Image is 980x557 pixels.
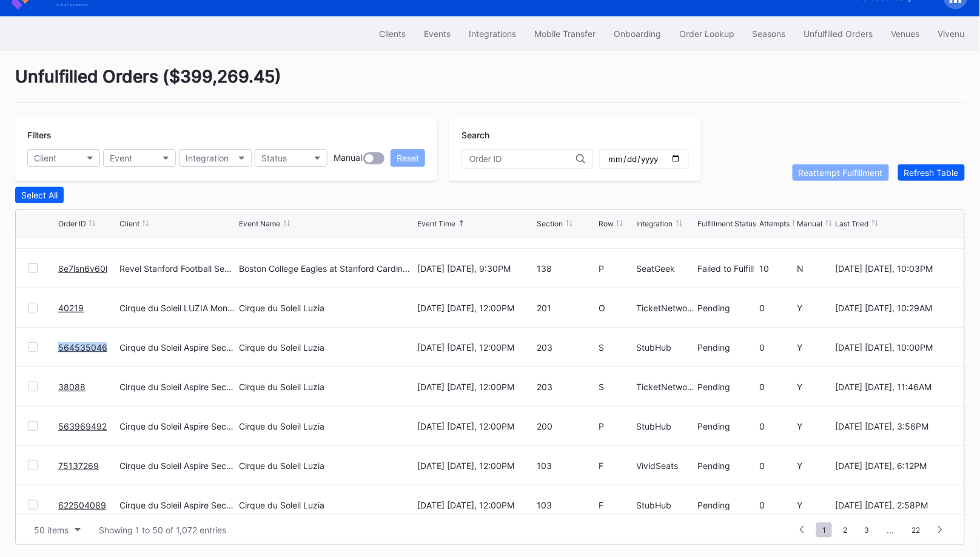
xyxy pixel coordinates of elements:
[240,263,415,274] div: Boston College Eagles at Stanford Cardinal Football
[698,303,756,313] div: Pending
[537,500,596,510] div: 103
[461,130,689,140] div: Search
[537,382,596,392] div: 203
[240,500,325,510] div: Cirque du Soleil Luzia
[537,263,596,274] div: 138
[599,303,634,313] div: O
[261,153,287,163] div: Status
[179,149,252,167] button: Integration
[21,190,58,200] div: Select All
[837,522,853,538] span: 2
[417,219,455,228] div: Event Time
[103,149,176,167] button: Event
[58,421,107,431] a: 563969492
[240,303,325,313] div: Cirque du Soleil Luzia
[891,29,920,39] div: Venues
[836,382,952,392] div: [DATE] [DATE], 11:46AM
[424,29,451,39] div: Events
[469,154,576,164] input: Order ID
[753,29,786,39] div: Seasons
[637,219,673,228] div: Integration
[698,263,756,274] div: Failed to Fulfill
[797,303,833,313] div: Y
[743,22,795,45] button: Seasons
[759,219,790,228] div: Attempts
[255,149,327,167] button: Status
[525,22,605,45] button: Mobile Transfer
[599,263,634,274] div: P
[698,500,756,510] div: Pending
[186,153,229,163] div: Integration
[793,164,889,181] button: Reattempt Fulfillment
[599,461,634,471] div: F
[469,29,516,39] div: Integrations
[797,461,833,471] div: Y
[698,342,756,353] div: Pending
[58,342,107,353] a: 564535046
[99,525,226,535] div: Showing 1 to 50 of 1,072 entries
[637,263,695,274] div: SeatGeek
[370,22,415,45] a: Clients
[797,382,833,392] div: Y
[759,303,794,313] div: 0
[417,421,534,431] div: [DATE] [DATE], 12:00PM
[34,153,56,163] div: Client
[15,66,965,103] div: Unfulfilled Orders ( $399,269.45 )
[240,421,325,431] div: Cirque du Soleil Luzia
[599,219,614,228] div: Row
[58,500,106,510] a: 622504089
[670,22,743,45] button: Order Lookup
[119,219,139,228] div: Client
[938,29,965,39] div: Vivenu
[836,421,952,431] div: [DATE] [DATE], 3:56PM
[929,22,974,45] button: Vivenu
[698,382,756,392] div: Pending
[637,421,695,431] div: StubHub
[679,29,734,39] div: Order Lookup
[795,22,882,45] button: Unfulfilled Orders
[417,500,534,510] div: [DATE] [DATE], 12:00PM
[28,522,87,538] button: 50 items
[836,303,952,313] div: [DATE] [DATE], 10:29AM
[240,382,325,392] div: Cirque du Soleil Luzia
[637,382,695,392] div: TicketNetwork
[797,500,833,510] div: Y
[119,421,236,431] div: Cirque du Soleil Aspire Secondary
[417,263,534,274] div: [DATE] [DATE], 9:30PM
[15,187,64,203] button: Select All
[759,382,794,392] div: 0
[759,342,794,353] div: 0
[391,149,425,167] button: Reset
[836,461,952,471] div: [DATE] [DATE], 6:12PM
[119,461,236,471] div: Cirque du Soleil Aspire Secondary
[240,219,281,228] div: Event Name
[460,22,525,45] button: Integrations
[58,382,86,392] a: 38088
[599,500,634,510] div: F
[599,342,634,353] div: S
[836,219,869,228] div: Last Tried
[119,382,236,392] div: Cirque du Soleil Aspire Secondary
[905,522,926,538] span: 22
[882,22,929,45] a: Venues
[537,219,563,228] div: Section
[799,167,883,178] div: Reattempt Fulfillment
[379,29,406,39] div: Clients
[797,263,833,274] div: N
[240,342,325,353] div: Cirque du Soleil Luzia
[415,22,460,45] a: Events
[537,342,596,353] div: 203
[599,421,634,431] div: P
[58,461,99,471] a: 75137269
[119,500,236,510] div: Cirque du Soleil Aspire Secondary
[605,22,670,45] button: Onboarding
[119,342,236,353] div: Cirque du Soleil Aspire Secondary
[417,303,534,313] div: [DATE] [DATE], 12:00PM
[698,461,756,471] div: Pending
[58,219,86,228] div: Order ID
[904,167,959,178] div: Refresh Table
[537,303,596,313] div: 201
